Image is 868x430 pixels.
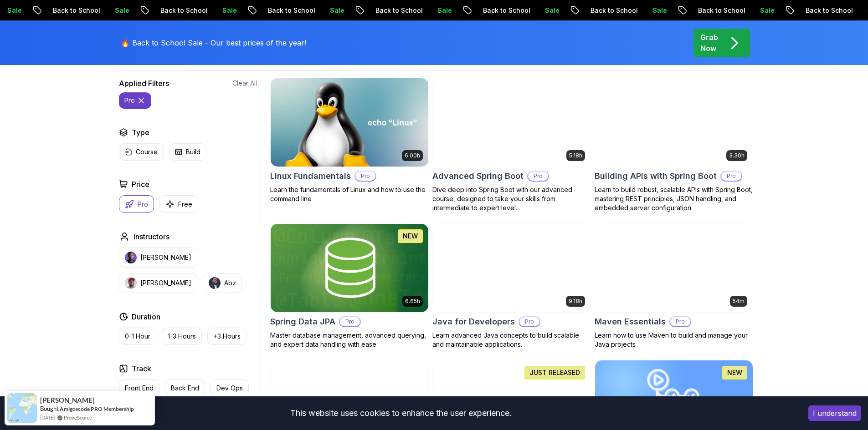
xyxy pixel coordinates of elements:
[595,223,753,349] a: Maven Essentials card54mMaven EssentialsProLearn how to use Maven to build and manage your Java p...
[224,278,236,288] p: Abz
[260,6,322,15] p: Back to School
[232,79,257,88] button: Clear All
[125,332,150,341] p: 0-1 Hour
[119,143,164,161] button: Course
[211,379,249,397] button: Dev Ops
[340,317,360,326] p: Pro
[752,6,781,15] p: Sale
[7,393,37,423] img: provesource social proof notification image
[119,328,156,345] button: 0-1 Hour
[140,278,191,288] p: [PERSON_NAME]
[60,405,134,412] a: Amigoscode PRO Membership
[721,172,741,181] p: Pro
[432,185,591,212] p: Dive deep into Spring Boot with our advanced course, designed to take your skills from intermedia...
[432,170,524,182] h2: Advanced Spring Boot
[216,384,243,393] p: Dev Ops
[119,92,151,109] button: pro
[432,331,591,349] p: Learn advanced Java concepts to build scalable and maintainable applications.
[733,298,745,305] p: 54m
[138,200,148,209] p: Pro
[270,223,429,349] a: Spring Data JPA card6.65hNEWSpring Data JPAProMaster database management, advanced querying, and ...
[169,143,206,161] button: Build
[132,311,160,322] h2: Duration
[529,368,580,377] p: JUST RELEASED
[432,78,591,212] a: Advanced Spring Boot card5.18hAdvanced Spring BootProDive deep into Spring Boot with our advanced...
[40,414,55,421] span: [DATE]
[45,6,107,15] p: Back to School
[270,78,429,203] a: Linux Fundamentals card6.00hLinux FundamentalsProLearn the fundamentals of Linux and how to use t...
[40,405,59,412] span: Bought
[140,253,191,262] p: [PERSON_NAME]
[119,195,154,213] button: Pro
[107,6,136,15] p: Sale
[7,403,795,423] div: This website uses cookies to enhance the user experience.
[475,6,537,15] p: Back to School
[132,363,151,374] h2: Track
[569,152,582,159] p: 5.18h
[125,252,137,263] img: instructor img
[40,396,95,404] span: [PERSON_NAME]
[433,224,591,312] img: Java for Developers card
[405,152,420,159] p: 6.00h
[203,273,242,293] button: instructor imgAbz
[64,414,92,421] a: ProveSource
[178,200,192,209] p: Free
[136,147,158,157] p: Course
[125,277,137,289] img: instructor img
[271,224,428,312] img: Spring Data JPA card
[429,76,594,168] img: Advanced Spring Boot card
[367,6,429,15] p: Back to School
[209,277,221,289] img: instructor img
[119,273,197,293] button: instructor img[PERSON_NAME]
[270,170,351,182] h2: Linux Fundamentals
[165,379,205,397] button: Back End
[134,231,169,242] h2: Instructors
[207,328,247,345] button: +3 Hours
[644,6,673,15] p: Sale
[171,384,199,393] p: Back End
[322,6,351,15] p: Sale
[119,248,197,268] button: instructor img[PERSON_NAME]
[213,332,241,341] p: +3 Hours
[797,6,859,15] p: Back to School
[119,379,159,397] button: Front End
[670,317,690,326] p: Pro
[121,37,306,48] p: 🔥 Back to School Sale - Our best prices of the year!
[132,179,149,190] h2: Price
[124,96,135,105] p: pro
[403,232,418,241] p: NEW
[537,6,566,15] p: Sale
[432,315,515,328] h2: Java for Developers
[595,331,753,349] p: Learn how to use Maven to build and manage your Java projects
[690,6,752,15] p: Back to School
[595,78,753,167] img: Building APIs with Spring Boot card
[727,368,742,377] p: NEW
[186,147,200,157] p: Build
[125,384,154,393] p: Front End
[132,127,149,138] h2: Type
[429,6,458,15] p: Sale
[595,224,753,312] img: Maven Essentials card
[528,172,548,181] p: Pro
[595,315,666,328] h2: Maven Essentials
[569,298,582,305] p: 9.18h
[405,298,420,305] p: 6.65h
[270,315,335,328] h2: Spring Data JPA
[595,170,717,182] h2: Building APIs with Spring Boot
[214,6,243,15] p: Sale
[152,6,214,15] p: Back to School
[270,331,429,349] p: Master database management, advanced querying, and expert data handling with ease
[270,185,429,203] p: Learn the fundamentals of Linux and how to use the command line
[700,32,718,54] p: Grab Now
[582,6,644,15] p: Back to School
[271,78,428,167] img: Linux Fundamentals card
[162,328,202,345] button: 1-3 Hours
[519,317,539,326] p: Pro
[432,223,591,349] a: Java for Developers card9.18hJava for DevelopersProLearn advanced Java concepts to build scalable...
[729,152,745,159] p: 3.30h
[355,172,375,181] p: Pro
[119,78,169,89] h2: Applied Filters
[595,78,753,212] a: Building APIs with Spring Boot card3.30hBuilding APIs with Spring BootProLearn to build robust, s...
[595,185,753,212] p: Learn to build robust, scalable APIs with Spring Boot, mastering REST principles, JSON handling, ...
